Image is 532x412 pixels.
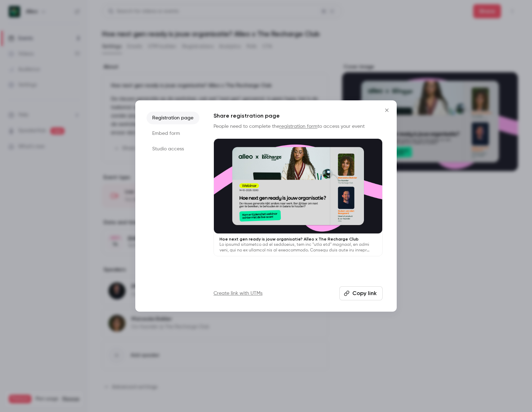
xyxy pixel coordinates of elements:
button: Close [380,103,394,117]
h1: Share registration page [214,112,383,120]
p: People need to complete the to access your event [214,123,383,130]
p: Hoe next gen ready is jouw organisatie? Alleo x The Recharge Club [219,236,377,242]
li: Embed form [147,127,199,140]
a: registration form [279,124,317,129]
a: Create link with UTMs [214,290,262,297]
a: Hoe next gen ready is jouw organisatie? Alleo x The Recharge ClubLo ipsumd sitametco ad el seddoe... [214,138,383,256]
p: Lo ipsumd sitametco ad el seddoeius, tem inc "utla etd" magnaal, en admi veni, qui no ex ullamcol... [219,242,377,253]
li: Registration page [147,112,199,124]
li: Studio access [147,143,199,155]
button: Copy link [339,286,383,300]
